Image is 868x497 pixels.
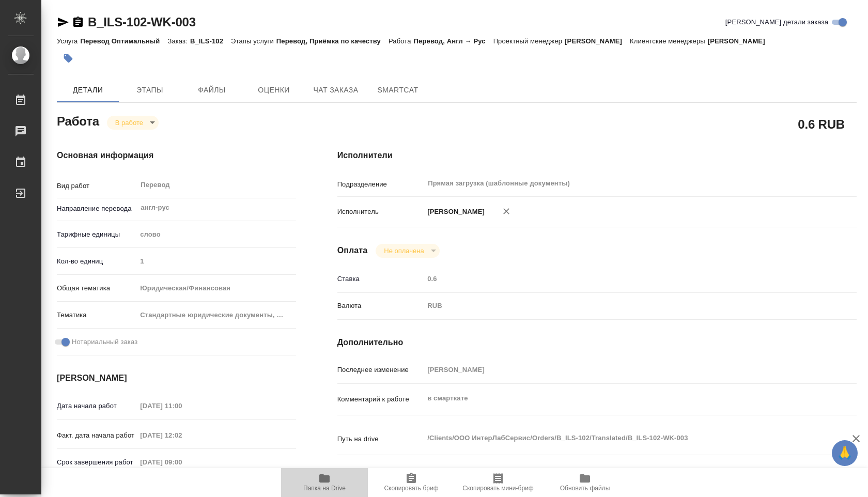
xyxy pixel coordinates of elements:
p: Этапы услуги [231,37,276,45]
p: Клиентские менеджеры [630,37,708,45]
p: Путь на drive [337,434,424,444]
h4: [PERSON_NAME] [57,372,296,384]
p: Последнее изменение [337,365,424,375]
button: Обновить файлы [541,468,628,497]
span: 🙏 [836,442,854,464]
div: Стандартные юридические документы, договоры, уставы [136,306,296,324]
div: В работе [376,244,439,258]
p: Ставка [337,274,424,284]
button: В работе [112,118,146,127]
h4: Исполнители [337,149,857,162]
input: Пустое поле [424,362,813,377]
span: Оценки [249,84,299,97]
button: Не оплачена [381,246,427,255]
button: Папка на Drive [281,468,368,497]
button: Скопировать мини-бриф [455,468,541,497]
button: Скопировать ссылку для ЯМессенджера [57,16,69,28]
p: Комментарий к работе [337,394,424,405]
p: B_ILS-102 [190,37,231,45]
p: Общая тематика [57,283,136,293]
span: SmartCat [373,84,423,97]
p: Перевод, Англ → Рус [414,37,493,45]
p: Кол-во единиц [57,256,136,267]
span: Скопировать мини-бриф [462,485,533,492]
span: Папка на Drive [303,485,346,492]
p: [PERSON_NAME] [424,207,485,217]
button: Удалить исполнителя [495,200,518,223]
p: Срок завершения работ [57,457,136,468]
p: Факт. дата начала работ [57,430,136,441]
span: Обновить файлы [560,485,610,492]
button: Скопировать бриф [368,468,455,497]
p: Тематика [57,310,136,320]
span: Этапы [125,84,175,97]
p: [PERSON_NAME] [565,37,630,45]
p: Подразделение [337,179,424,190]
p: Заказ: [167,37,190,45]
button: 🙏 [832,440,858,466]
p: Исполнитель [337,207,424,217]
input: Пустое поле [136,398,227,413]
p: Проектный менеджер [493,37,565,45]
span: Детали [63,84,113,97]
button: Скопировать ссылку [72,16,84,28]
textarea: в смарткате [424,390,813,407]
span: [PERSON_NAME] детали заказа [725,17,828,27]
div: слово [136,226,296,243]
div: RUB [424,297,813,315]
p: Валюта [337,301,424,311]
p: Услуга [57,37,80,45]
span: Чат заказа [311,84,361,97]
h4: Дополнительно [337,336,857,349]
p: Перевод Оптимальный [80,37,167,45]
h4: Основная информация [57,149,296,162]
p: Вид работ [57,181,136,191]
p: Перевод, Приёмка по качеству [276,37,389,45]
p: Направление перевода [57,204,136,214]
div: Юридическая/Финансовая [136,279,296,297]
p: Работа [389,37,414,45]
input: Пустое поле [424,271,813,286]
input: Пустое поле [136,428,227,443]
textarea: /Clients/ООО ИнтерЛабСервис/Orders/B_ILS-102/Translated/B_ILS-102-WK-003 [424,429,813,447]
p: [PERSON_NAME] [708,37,773,45]
h2: Работа [57,111,99,130]
button: Добавить тэг [57,47,80,70]
span: Скопировать бриф [384,485,438,492]
span: Файлы [187,84,237,97]
a: B_ILS-102-WK-003 [88,15,196,29]
p: Дата начала работ [57,401,136,411]
h4: Оплата [337,244,368,257]
p: Тарифные единицы [57,229,136,240]
input: Пустое поле [136,254,296,269]
input: Пустое поле [136,455,227,470]
div: В работе [107,116,159,130]
span: Нотариальный заказ [72,337,137,347]
h2: 0.6 RUB [798,115,845,133]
